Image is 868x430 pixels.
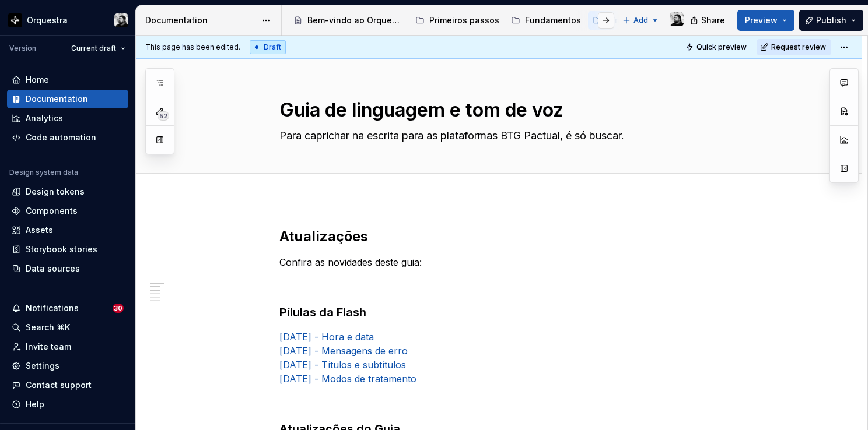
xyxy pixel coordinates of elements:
[71,44,116,53] span: Current draft
[429,15,499,26] div: Primeiros passos
[737,10,794,31] button: Preview
[684,10,733,31] button: Share
[757,39,831,55] button: Request review
[277,126,744,145] textarea: Para caprichar na escrita para as plataformas BTG Pactual, é só buscar.
[279,305,366,319] strong: Pílulas da Flash
[525,15,581,26] div: Fundamentos
[816,15,846,26] span: Publish
[27,15,68,26] div: Orquestra
[8,13,22,27] img: 2d16a307-6340-4442-b48d-ad77c5bc40e7.png
[277,96,744,124] textarea: Guia de linguagem e tom de voz
[26,224,53,236] div: Assets
[114,13,128,27] img: Lucas Angelo Marim
[7,376,128,394] button: Contact support
[279,227,746,246] h2: Atualizações
[26,399,44,410] div: Help
[7,71,128,89] a: Home
[26,112,63,124] div: Analytics
[682,39,752,55] button: Quick preview
[26,322,70,333] div: Search ⌘K
[26,302,79,314] div: Notifications
[289,11,408,30] a: Bem-vindo ao Orquestra!
[26,74,49,86] div: Home
[145,15,256,26] div: Documentation
[66,40,131,57] button: Current draft
[799,10,863,31] button: Publish
[7,90,128,108] a: Documentation
[26,360,60,372] div: Settings
[696,43,747,52] span: Quick preview
[701,15,725,26] span: Share
[26,205,78,217] div: Components
[619,12,663,29] button: Add
[157,111,169,121] span: 52
[7,318,128,337] button: Search ⌘K
[9,168,78,177] div: Design system data
[279,373,416,385] a: [DATE] - Modos de tratamento
[7,395,128,414] button: Help
[7,182,128,201] a: Design tokens
[279,255,746,269] p: Confira as novidades deste guia:
[250,40,286,54] div: Draft
[2,8,133,33] button: OrquestraLucas Angelo Marim
[307,15,404,26] div: Bem-vindo ao Orquestra!
[113,304,124,313] span: 30
[26,186,85,198] div: Design tokens
[7,240,128,259] a: Storybook stories
[279,359,406,371] a: [DATE] - Títulos e subtítulos
[7,128,128,147] a: Code automation
[771,43,826,52] span: Request review
[633,16,648,25] span: Add
[7,221,128,239] a: Assets
[289,9,617,32] div: Page tree
[26,379,92,391] div: Contact support
[26,132,96,143] div: Code automation
[7,337,128,356] a: Invite team
[26,263,80,274] div: Data sources
[26,244,97,255] div: Storybook stories
[506,11,586,30] a: Fundamentos
[7,259,128,278] a: Data sources
[7,357,128,375] a: Settings
[7,109,128,128] a: Analytics
[7,299,128,318] button: Notifications30
[26,93,88,105] div: Documentation
[9,44,36,53] div: Version
[279,345,408,357] a: [DATE] - Mensagens de erro
[7,202,128,220] a: Components
[279,331,374,343] a: [DATE] - Hora e data
[670,12,684,26] img: Lucas Angelo Marim
[26,341,71,353] div: Invite team
[411,11,504,30] a: Primeiros passos
[745,15,778,26] span: Preview
[145,43,240,52] span: This page has been edited.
